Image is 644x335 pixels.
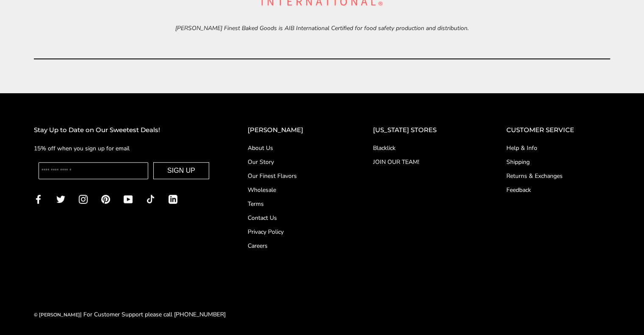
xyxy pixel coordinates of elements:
a: Twitter [56,194,65,204]
a: Feedback [506,185,610,194]
a: © [PERSON_NAME] [34,312,80,318]
a: Shipping [506,158,610,166]
h2: [PERSON_NAME] [248,125,339,136]
a: Blacklick [373,144,473,152]
a: Privacy Policy [248,227,339,236]
a: Pinterest [101,194,110,204]
a: LinkedIn [169,194,177,204]
a: Instagram [79,194,88,204]
button: SIGN UP [153,162,209,179]
a: Our Story [248,158,339,166]
a: YouTube [124,194,133,204]
a: About Us [248,144,339,152]
a: Help & Info [506,144,610,152]
div: | For Customer Support please call [PHONE_NUMBER] [34,310,226,319]
h2: Stay Up to Date on Our Sweetest Deals! [34,125,214,136]
a: TikTok [146,194,155,204]
a: Contact Us [248,213,339,222]
a: JOIN OUR TEAM! [373,158,473,166]
a: Our Finest Flavors [248,172,339,180]
a: Returns & Exchanges [506,172,610,180]
input: Enter your email [39,162,148,179]
p: 15% off when you sign up for email [34,144,214,153]
a: Terms [248,199,339,208]
h2: CUSTOMER SERVICE [506,125,610,136]
h2: [US_STATE] STORES [373,125,473,136]
a: Careers [248,241,339,250]
a: Facebook [34,194,43,204]
i: [PERSON_NAME] Finest Baked Goods is AIB International Certified for food safety production and di... [175,24,469,32]
a: Wholesale [248,185,339,194]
